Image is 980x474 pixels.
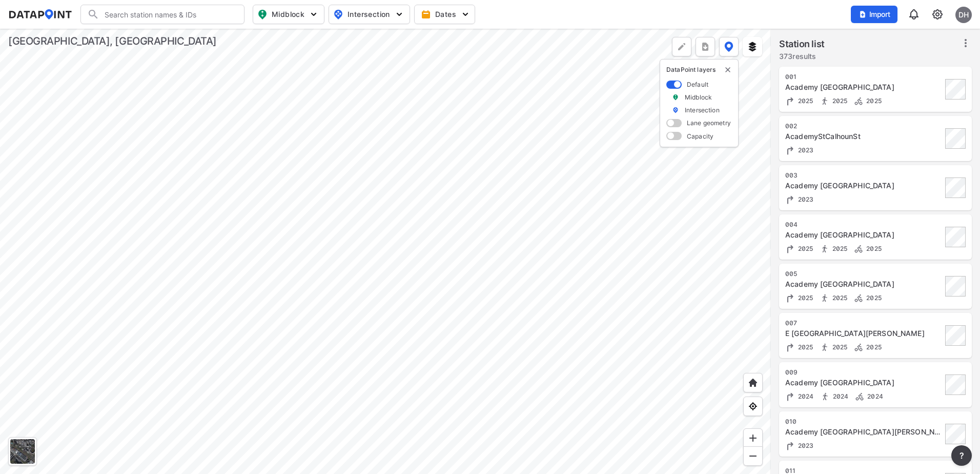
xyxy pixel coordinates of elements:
[394,9,404,19] img: 5YPKRKmlfpI5mqlR8AD95paCi+0kK1fRFDJSaMmawlwaeJcJwk9O2fotCW5ve9gAAAAASUVORK5CYII=
[785,319,942,327] div: 007
[785,279,942,289] div: Academy St & College St
[785,391,795,402] img: Turning count
[779,51,825,62] label: 373 results
[864,343,882,351] span: 2025
[931,8,944,21] img: cids17cp3yIFEOpj3V8A9qJSH103uA521RftCD4eeui4ksIb+krbm5XvIjxD52OS6NWLn9gAAAAAElFTkSuQmCC
[785,171,942,180] div: 003
[700,42,710,52] img: xqJnZQTG2JQi0x5lvmkeSNbbgIiQD62bqHG8IfrOzanD0FsRdYrij6fAAAAAElFTkSuQmCC
[677,42,687,52] img: +Dz8AAAAASUVORK5CYII=
[785,368,942,377] div: 009
[785,122,942,130] div: 002
[830,294,848,302] span: 2025
[785,342,795,352] img: Turning count
[256,8,269,21] img: map_pin_mid.602f9df1.svg
[857,9,891,19] span: Import
[748,378,758,388] img: +XpAUvaXAN7GudzAAAAAElFTkSuQmCC
[830,392,849,400] span: 2024
[785,181,942,191] div: Academy St & Falls Park Dr
[854,391,865,402] img: Bicycle count
[724,66,732,74] button: delete
[257,8,318,21] span: Midblock
[853,96,864,106] img: Bicycle count
[747,42,758,52] img: layers.ee07997e.svg
[785,73,942,81] div: 001
[785,145,795,155] img: Turning count
[851,6,897,23] button: Import
[724,42,733,52] img: data-point-layers.37681fc9.svg
[785,96,795,106] img: Turning count
[253,5,324,24] button: Midblock
[99,6,238,23] input: Search
[853,342,864,352] img: Bicycle count
[8,34,217,48] div: [GEOGRAPHIC_DATA], [GEOGRAPHIC_DATA]
[820,342,830,352] img: Pedestrian count
[685,106,720,114] label: Intersection
[957,449,966,462] span: ?
[748,401,758,411] img: zeq5HYn9AnE9l6UmnFLPAAAAAElFTkSuQmCC
[820,293,830,303] img: Pedestrian count
[955,7,972,23] div: DH
[785,293,795,303] img: Turning count
[743,373,763,392] div: Home
[820,96,830,106] img: Pedestrian count
[696,37,715,56] button: more
[785,427,942,437] div: Academy St & Markley St
[785,244,795,254] img: Turning count
[830,343,848,351] span: 2025
[460,9,471,19] img: 5YPKRKmlfpI5mqlR8AD95paCi+0kK1fRFDJSaMmawlwaeJcJwk9O2fotCW5ve9gAAAAASUVORK5CYII=
[859,10,867,18] img: file_add.62c1e8a2.svg
[685,93,712,102] label: Midblock
[748,451,758,461] img: MAAAAAElFTkSuQmCC
[743,428,763,448] div: Zoom in
[687,80,708,89] label: Default
[830,245,848,252] span: 2025
[908,8,920,21] img: 8A77J+mXikMhHQAAAAASUVORK5CYII=
[864,245,882,252] span: 2025
[853,293,864,303] img: Bicycle count
[864,97,882,105] span: 2025
[795,392,814,400] span: 2024
[724,66,732,74] img: close-external-leyer.3061a1c7.svg
[743,397,763,416] div: View my location
[795,343,813,351] span: 2025
[8,9,72,19] img: dataPointLogo.9353c09d.svg
[785,270,942,278] div: 005
[795,294,813,302] span: 2025
[785,441,795,451] img: Turning count
[414,5,475,24] button: Dates
[666,66,732,74] p: DataPoint layers
[785,194,795,205] img: Turning count
[853,244,864,254] img: Bicycle count
[687,132,713,141] label: Capacity
[865,392,883,400] span: 2024
[851,9,902,19] a: Import
[785,378,942,388] div: Academy St & N Main St
[332,8,344,21] img: map_pin_int.54838e6b.svg
[785,221,942,229] div: 004
[785,418,942,426] div: 010
[329,5,410,24] button: Intersection
[672,106,679,114] img: marker_Intersection.6861001b.svg
[795,245,813,252] span: 2025
[785,131,942,142] div: AcademyStCalhounSt
[743,446,763,466] div: Zoom out
[8,437,37,466] div: Toggle basemap
[830,97,848,105] span: 2025
[785,230,942,240] div: Academy St & N Church St
[687,118,731,127] label: Lane geometry
[785,328,942,339] div: E North St & Academy St/Williams St
[333,8,403,21] span: Intersection
[795,97,813,105] span: 2025
[864,294,882,302] span: 2025
[951,445,972,466] button: more
[795,195,814,203] span: 2023
[820,244,830,254] img: Pedestrian count
[779,37,825,51] label: Station list
[748,433,758,443] img: ZvzfEJKXnyWIrJytrsY285QMwk63cM6Drc+sIAAAAASUVORK5CYII=
[820,391,830,402] img: Pedestrian count
[795,146,814,154] span: 2023
[309,9,319,19] img: 5YPKRKmlfpI5mqlR8AD95paCi+0kK1fRFDJSaMmawlwaeJcJwk9O2fotCW5ve9gAAAAASUVORK5CYII=
[423,9,468,19] span: Dates
[672,93,679,102] img: marker_Midblock.5ba75e30.svg
[421,9,431,19] img: calendar-gold.39a51dde.svg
